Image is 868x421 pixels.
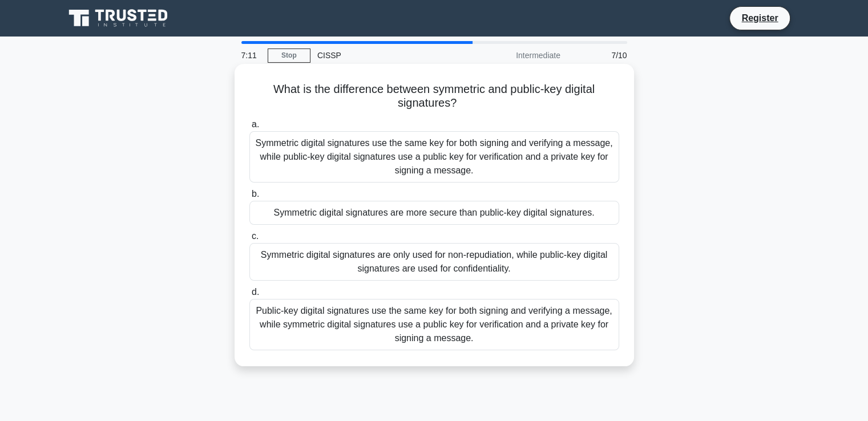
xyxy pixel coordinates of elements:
[248,82,620,111] h5: What is the difference between symmetric and public-key digital signatures?
[252,287,259,297] span: d.
[734,11,785,25] a: Register
[235,44,268,67] div: 7:11
[249,243,619,281] div: Symmetric digital signatures are only used for non-repudiation, while public-key digital signatur...
[252,231,259,241] span: c.
[252,189,259,199] span: b.
[249,201,619,225] div: Symmetric digital signatures are more secure than public-key digital signatures.
[268,48,310,63] a: Stop
[252,119,259,129] span: a.
[249,299,619,350] div: Public-key digital signatures use the same key for both signing and verifying a message, while sy...
[567,44,634,67] div: 7/10
[310,44,467,67] div: CISSP
[249,131,619,183] div: Symmetric digital signatures use the same key for both signing and verifying a message, while pub...
[467,44,567,67] div: Intermediate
